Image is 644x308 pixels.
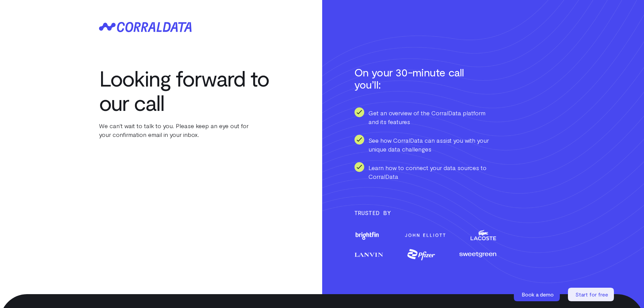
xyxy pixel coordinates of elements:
[354,208,545,217] h3: Trusted By
[354,107,496,126] li: Get an overview of the CorralData platform and its features
[354,162,496,181] li: Learn how to connect your data sources to CorralData
[575,291,608,298] span: Start for free
[568,288,615,301] a: Start for free
[99,66,275,115] h1: Looking forward to our call
[514,288,561,301] a: Book a demo
[354,135,496,153] li: See how CorralData can assist you with your unique data challenges
[522,291,554,298] span: Book a demo
[354,66,476,90] h2: On your 30-minute call you’ll:
[99,121,275,139] p: We can't wait to talk to you. Please keep an eye out for your confirmation email in your inbox.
